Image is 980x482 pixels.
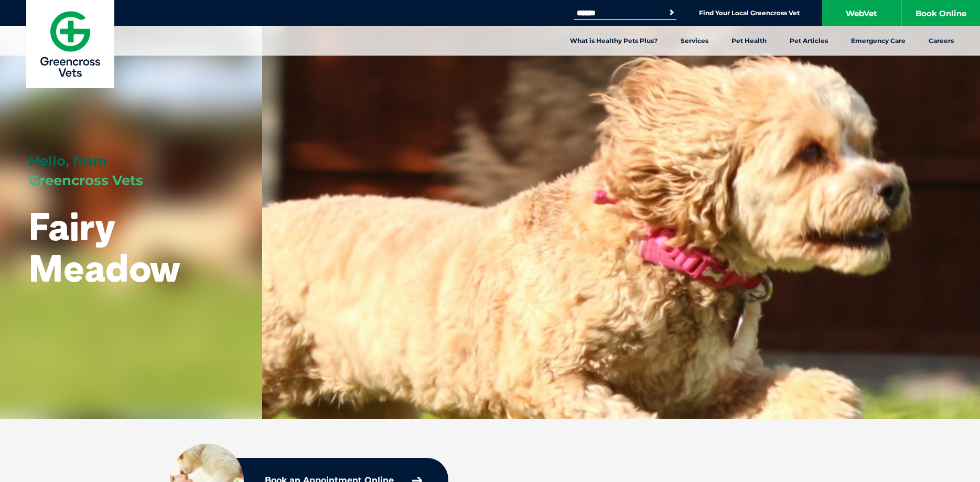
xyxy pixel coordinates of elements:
a: Services [669,26,720,56]
h1: Fairy Meadow [29,206,233,288]
a: Emergency Care [839,26,917,56]
a: Careers [917,26,965,56]
span: Greencross Vets [29,172,143,189]
a: Pet Articles [778,26,839,56]
span: Hello, from [29,153,107,169]
a: Find Your Local Greencross Vet [699,9,800,17]
a: What is Healthy Pets Plus? [558,26,669,56]
a: Pet Health [720,26,778,56]
button: Search [666,7,677,18]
